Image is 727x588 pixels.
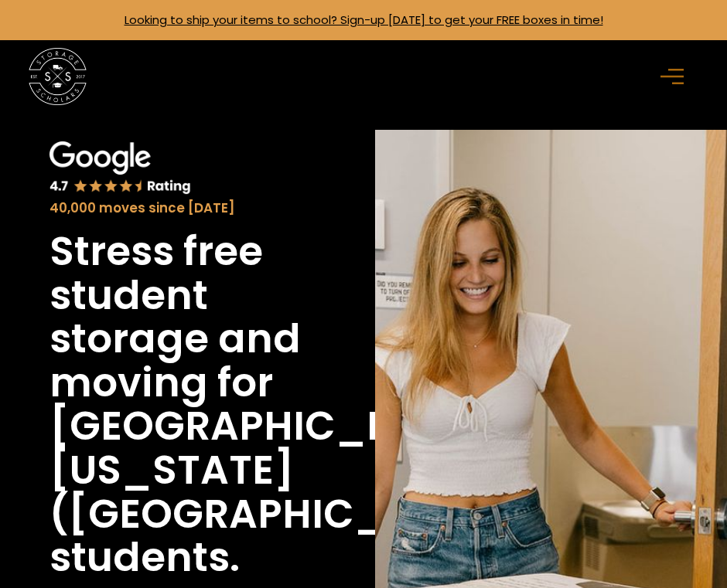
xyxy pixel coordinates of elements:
img: Storage Scholars main logo [29,48,87,106]
h1: students. [49,535,240,580]
a: Looking to ship your items to school? Sign-up [DATE] to get your FREE boxes in time! [125,12,603,28]
div: 40,000 moves since [DATE] [49,199,303,218]
h1: Stress free student storage and moving for [49,229,303,404]
a: home [29,48,87,106]
h1: [GEOGRAPHIC_DATA][US_STATE] ([GEOGRAPHIC_DATA]) [49,404,534,535]
div: menu [652,53,698,100]
img: Google 4.7 star rating [49,141,191,195]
